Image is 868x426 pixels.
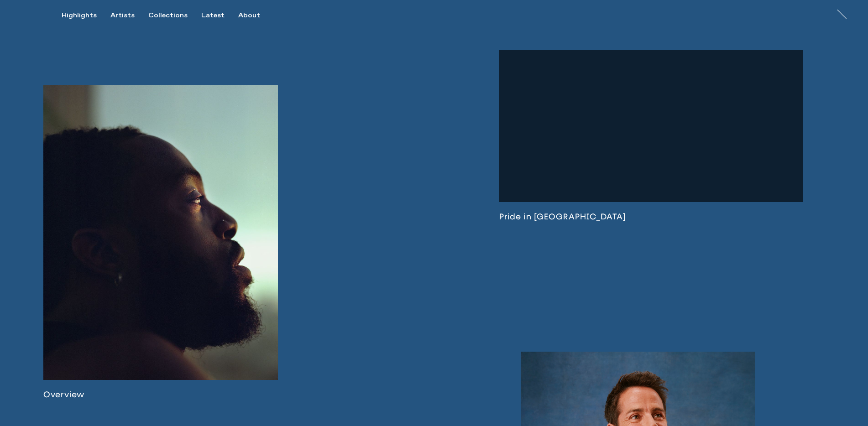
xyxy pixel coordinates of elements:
div: About [238,11,260,20]
div: Latest [201,11,225,20]
div: Highlights [62,11,97,20]
button: Artists [110,11,148,20]
button: Highlights [62,11,110,20]
div: Collections [148,11,188,20]
button: Collections [148,11,201,20]
button: About [238,11,274,20]
div: Artists [110,11,135,20]
button: Latest [201,11,238,20]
